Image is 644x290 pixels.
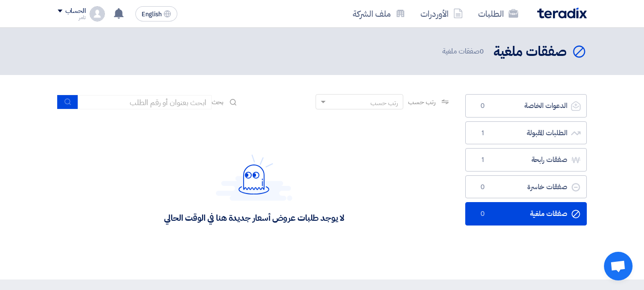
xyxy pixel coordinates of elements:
[216,154,292,201] img: Hello
[477,155,489,165] span: 1
[78,95,212,109] input: ابحث بعنوان أو رقم الطلب
[465,202,587,226] a: صفقات ملغية0
[345,2,413,25] a: ملف الشركة
[477,209,489,219] span: 0
[135,6,177,21] button: English
[408,97,435,107] span: رتب حسب
[142,11,162,18] span: English
[477,183,489,192] span: 0
[480,46,484,56] span: 0
[465,175,587,199] a: صفقات خاسرة0
[212,97,224,107] span: بحث
[465,148,587,172] a: صفقات رابحة1
[493,43,567,61] h2: صفقات ملغية
[90,6,105,21] img: profile_test.png
[65,7,86,15] div: الحساب
[413,2,470,25] a: الأوردرات
[370,98,398,108] div: رتب حسب
[537,8,587,19] img: Teradix logo
[604,252,633,280] a: Open chat
[477,101,489,111] span: 0
[470,2,526,25] a: الطلبات
[465,94,587,118] a: الدعوات الخاصة0
[477,129,489,138] span: 1
[442,46,486,57] span: صفقات ملغية
[164,212,344,223] div: لا يوجد طلبات عروض أسعار جديدة هنا في الوقت الحالي
[58,15,86,20] div: تامر
[465,121,587,145] a: الطلبات المقبولة1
